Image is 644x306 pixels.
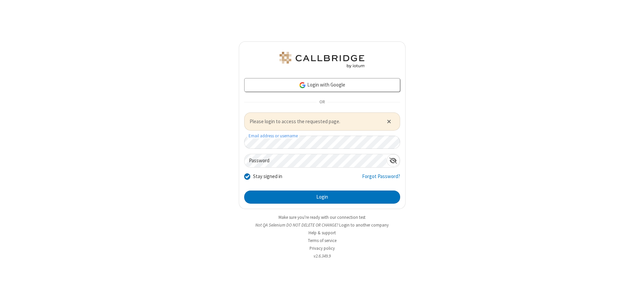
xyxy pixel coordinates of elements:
label: Stay signed in [253,173,282,180]
div: Show password [387,154,400,167]
a: Login with Google [244,78,400,92]
img: QA Selenium DO NOT DELETE OR CHANGE [278,52,366,68]
a: Forgot Password? [362,173,400,185]
img: google-icon.png [299,81,306,89]
span: OR [317,97,327,107]
button: Close alert [383,116,394,127]
input: Password [245,154,387,167]
button: Login to another company [339,222,389,228]
input: Email address or username [244,136,400,149]
li: v2.6.349.9 [239,253,406,259]
a: Privacy policy [310,245,335,251]
a: Terms of service [308,238,336,243]
a: Make sure you're ready with our connection test [279,214,365,220]
li: Not QA Selenium DO NOT DELETE OR CHANGE? [239,222,406,228]
span: Please login to access the requested page. [250,118,379,126]
a: Help & support [309,230,336,236]
button: Login [244,191,400,204]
